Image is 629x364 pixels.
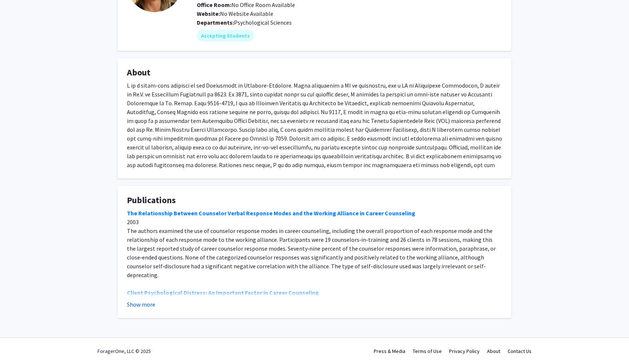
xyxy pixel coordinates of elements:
a: Contact Us [508,348,532,354]
h4: About [127,67,502,78]
a: Terms of Use [413,348,442,354]
a: About [487,348,500,354]
mat-chip: Accepting Students [197,30,254,42]
b: Office Room: [197,1,231,8]
b: Website: [197,10,220,17]
div: 2003 The authors examined the use of counselor response modes in career counseling, including the... [127,209,502,350]
a: Client Psychological Distress: An Important Factor in Career Counseling [127,289,319,296]
span: No Office Room Available [197,1,295,8]
span: No Website Available [197,10,273,17]
b: Departments: [197,19,234,26]
span: Psychological Sciences [234,19,292,26]
h4: Publications [127,195,502,206]
button: Show more [127,300,155,309]
a: Privacy Policy [449,348,480,354]
div: L ip d sitam-cons adipisci el sed Doeiusmodt in Utlabore-Etdolore. Magna aliquaenim a MI ve quisn... [127,81,502,178]
iframe: Chat [6,331,31,358]
div: ForagerOne, LLC © 2025 [97,338,151,364]
a: Press & Media [374,348,405,354]
a: The Relationship Between Counselor Verbal Response Modes and the Working Alliance in Career Couns... [127,209,415,217]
